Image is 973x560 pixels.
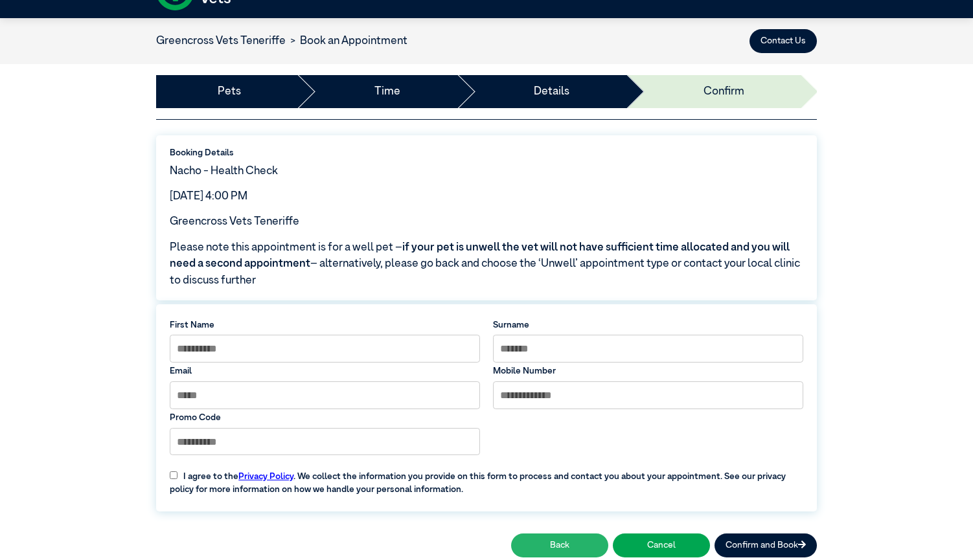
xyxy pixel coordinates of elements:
label: Email [170,364,480,377]
button: Confirm and Book [715,533,817,557]
label: Mobile Number [493,364,803,377]
span: Please note this appointment is for a well pet – – alternatively, please go back and choose the ‘... [170,240,803,289]
nav: breadcrumb [156,33,407,50]
label: Surname [493,319,803,331]
label: I agree to the . We collect the information you provide on this form to process and contact you a... [163,461,810,496]
button: Cancel [613,533,710,557]
span: Greencross Vets Teneriffe [170,216,299,227]
span: if your pet is unwell the vet will not have sufficient time allocated and you will need a second ... [170,242,790,270]
a: Details [534,84,569,100]
label: Promo Code [170,411,480,424]
a: Pets [218,84,241,100]
input: I agree to thePrivacy Policy. We collect the information you provide on this form to process and ... [170,471,177,479]
a: Greencross Vets Teneriffe [156,36,286,47]
span: [DATE] 4:00 PM [170,191,247,202]
li: Book an Appointment [286,33,407,50]
a: Time [374,84,400,100]
label: Booking Details [170,146,803,159]
button: Contact Us [750,29,817,53]
label: First Name [170,319,480,331]
a: Privacy Policy [238,472,293,481]
span: Nacho - Health Check [170,166,278,177]
button: Back [511,533,608,557]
